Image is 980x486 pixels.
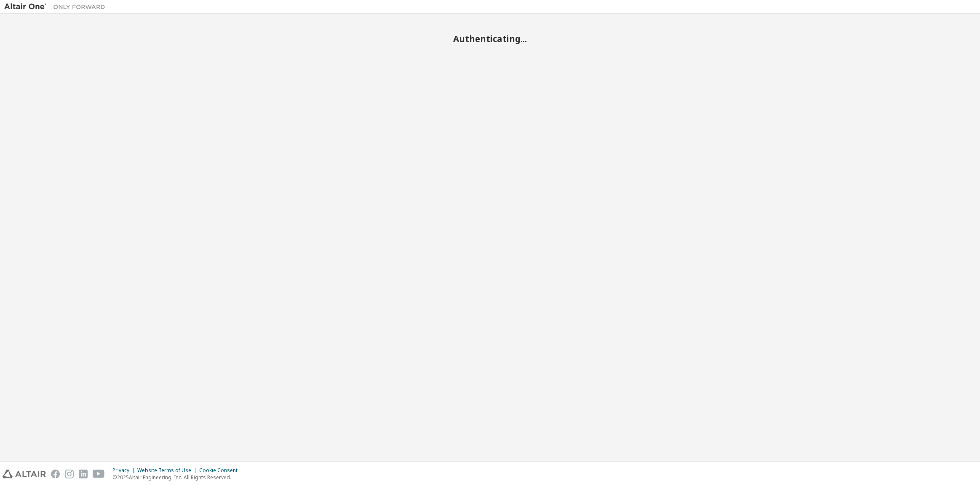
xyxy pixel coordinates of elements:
img: instagram.svg [65,470,74,478]
img: altair_logo.svg [3,470,46,478]
p: © 2025 Altair Engineering, Inc. All Rights Reserved. [112,474,243,481]
img: Altair One [4,3,109,11]
img: facebook.svg [51,470,60,478]
h2: Authenticating... [4,33,976,44]
div: Website Terms of Use [137,467,199,474]
img: youtube.svg [93,470,105,478]
div: Privacy [112,467,137,474]
img: linkedin.svg [79,470,88,478]
div: Cookie Consent [199,467,243,474]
